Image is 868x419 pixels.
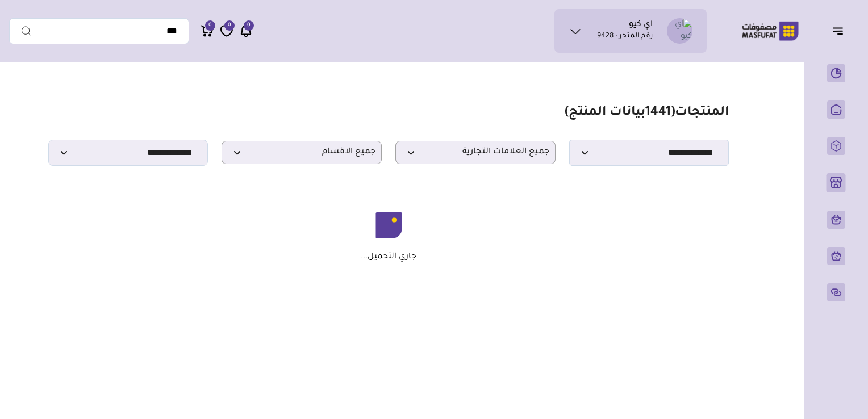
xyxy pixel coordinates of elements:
span: 0 [247,20,251,31]
h1: اي كيو [629,20,653,31]
span: 0 [228,20,231,31]
a: 0 [220,24,233,38]
p: رقم المتجر : 9428 [597,31,653,43]
span: جميع العلامات التجارية [402,147,549,158]
span: جميع الاقسام [228,147,375,158]
span: 0 [208,20,212,31]
p: جميع الاقسام [222,141,382,164]
p: جاري التحميل... [361,252,416,262]
h1: المنتجات [565,105,729,121]
span: ( بيانات المنتج) [565,106,675,120]
p: جميع العلامات التجارية [395,141,556,164]
a: 0 [239,24,253,38]
span: 1441 [645,106,671,120]
img: اي كيو الكترونك [667,18,692,44]
img: Logo [734,20,807,42]
a: 0 [201,24,214,38]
